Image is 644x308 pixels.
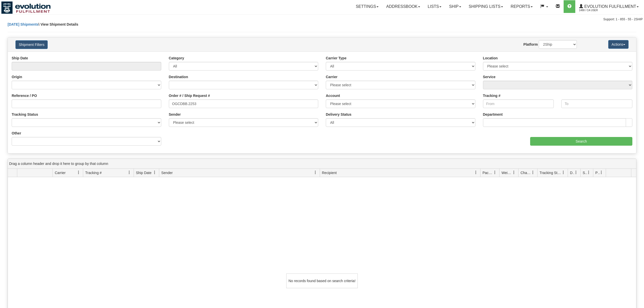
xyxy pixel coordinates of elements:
span: Recipient [322,170,337,175]
label: Ship Date [12,56,28,61]
a: Evolution Fulfillment 1488 / CA User [575,0,642,13]
span: Shipment Issues [583,170,587,175]
label: Account [326,93,340,98]
label: Carrier Type [326,56,346,61]
label: Tracking # [483,93,500,98]
a: Carrier filter column settings [74,168,83,177]
button: Shipment Filters [15,40,48,49]
label: Delivery Status [326,112,351,117]
a: Lists [424,0,445,13]
a: Recipient filter column settings [472,168,480,177]
span: Ship Date [136,170,151,175]
a: Ship Date filter column settings [150,168,159,177]
label: Carrier [326,74,337,79]
div: grid grouping header [8,159,636,169]
a: Charge filter column settings [529,168,537,177]
a: Addressbook [382,0,424,13]
span: Delivery Status [570,170,574,175]
a: Reports [507,0,536,13]
div: Support: 1 - 855 - 55 - 2SHIP [1,17,643,22]
a: [DATE] Shipments [8,22,39,26]
label: Location [483,56,498,61]
input: Search [530,137,632,146]
a: Shipment Issues filter column settings [584,168,593,177]
span: Tracking Status [540,170,562,175]
span: Weight [502,170,512,175]
input: From [483,99,554,108]
iframe: chat widget [632,128,643,180]
span: 1488 / CA User [579,8,617,13]
label: Order # / Ship Request # [169,93,210,98]
a: Tracking Status filter column settings [559,168,568,177]
a: Delivery Status filter column settings [572,168,580,177]
label: Tracking Status [12,112,38,117]
a: Sender filter column settings [311,168,320,177]
label: Reference / PO [12,93,37,98]
span: Pickup Status [595,170,600,175]
a: Packages filter column settings [491,168,499,177]
label: Department [483,112,503,117]
label: Sender [169,112,181,117]
button: Actions [608,40,629,49]
a: Weight filter column settings [510,168,518,177]
label: Destination [169,74,188,79]
input: To [561,99,632,108]
span: Packages [482,170,493,175]
span: \ View Shipment Details [39,22,78,26]
label: Category [169,56,184,61]
div: No records found based on search criteria! [286,273,358,288]
label: Service [483,74,496,79]
span: Carrier [55,170,66,175]
a: Pickup Status filter column settings [597,168,606,177]
label: Origin [12,74,22,79]
img: logo1488.jpg [1,1,51,14]
a: Settings [352,0,382,13]
a: Tracking # filter column settings [125,168,134,177]
label: Platform [523,42,538,47]
span: Evolution Fulfillment [583,4,636,9]
a: Shipping lists [465,0,507,13]
span: Charge [521,170,531,175]
span: Tracking # [85,170,102,175]
a: Ship [445,0,465,13]
span: Sender [161,170,173,175]
label: Other [12,131,21,136]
